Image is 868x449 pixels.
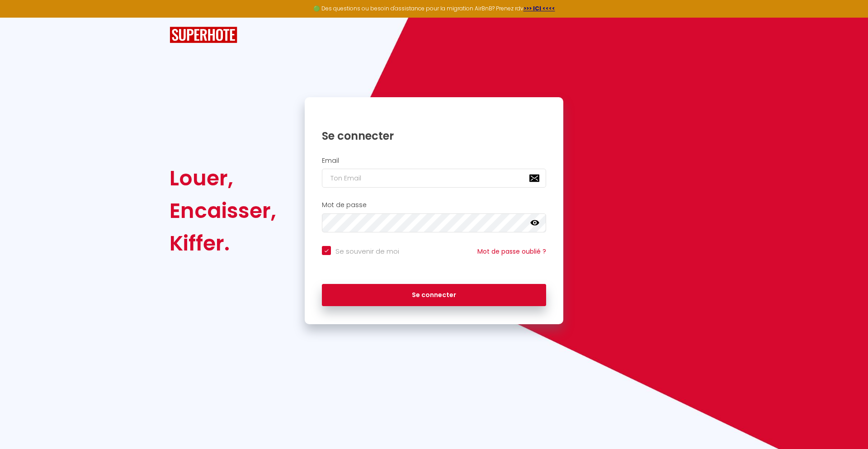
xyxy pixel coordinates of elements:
input: Ton Email [322,169,546,188]
h2: Email [322,157,546,165]
h1: Se connecter [322,129,546,143]
img: SuperHote logo [170,27,237,43]
a: Mot de passe oublié ? [477,247,546,256]
button: Se connecter [322,284,546,307]
div: Encaisser, [170,194,276,227]
h2: Mot de passe [322,201,546,209]
a: >>> ICI <<<< [524,5,555,12]
div: Louer, [170,162,276,194]
div: Kiffer. [170,227,276,260]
